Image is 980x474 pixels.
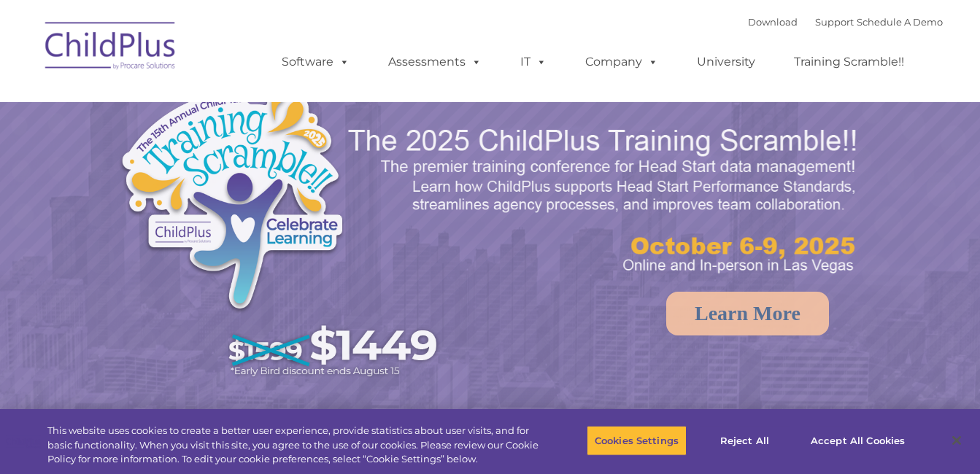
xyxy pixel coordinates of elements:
a: Company [571,47,673,77]
button: Accept All Cookies [803,425,913,456]
a: Software [267,47,364,77]
a: Learn More [666,292,829,335]
div: This website uses cookies to create a better user experience, provide statistics about user visit... [47,424,539,467]
a: Training Scramble!! [779,47,919,77]
font: | [748,16,943,28]
a: Assessments [374,47,496,77]
button: Cookies Settings [587,425,687,456]
a: Schedule A Demo [857,16,943,28]
a: Download [748,16,798,28]
a: University [682,47,770,77]
img: ChildPlus by Procare Solutions [38,12,184,85]
button: Close [941,424,973,456]
button: Reject All [699,425,790,456]
a: Support [815,16,854,28]
a: IT [506,47,561,77]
